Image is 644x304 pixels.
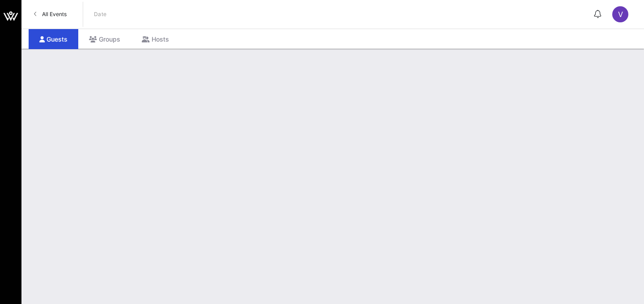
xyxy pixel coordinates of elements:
[94,10,107,19] p: Date
[42,11,67,17] span: All Events
[29,7,72,21] a: All Events
[618,10,623,19] span: V
[612,6,628,22] div: V
[131,29,180,49] div: Hosts
[29,29,78,49] div: Guests
[78,29,131,49] div: Groups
